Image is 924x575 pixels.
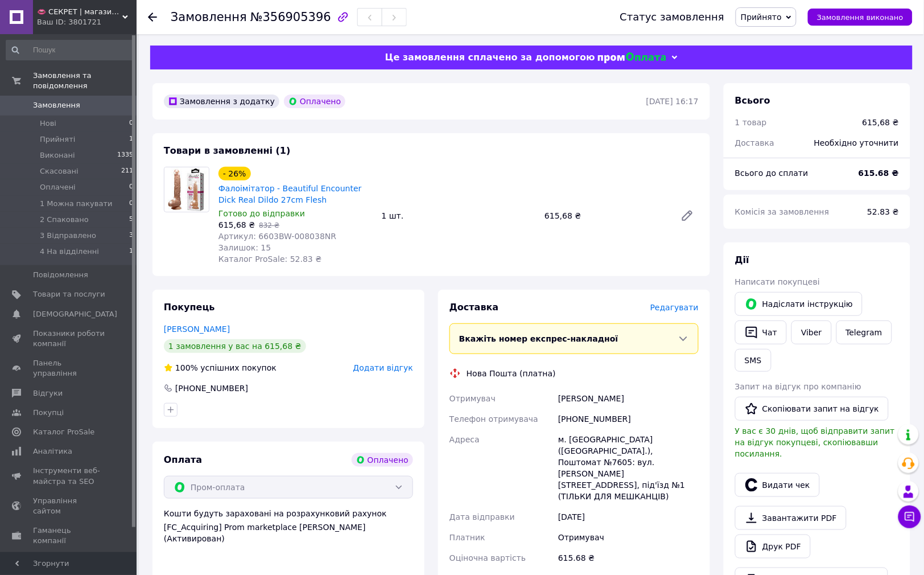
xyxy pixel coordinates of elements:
span: Написати покупцеві [735,277,820,286]
span: Товари та послуги [33,289,105,299]
span: Отримувач [449,394,496,403]
span: 100% [175,363,198,372]
div: Кошти будуть зараховані на розрахунковий рахунок [164,508,413,544]
div: 1 шт. [377,208,541,224]
span: 0 [129,118,133,129]
div: - 26% [218,167,251,180]
div: Необхідно уточнити [807,130,906,155]
span: Додати відгук [353,363,413,372]
span: Всього [735,95,770,106]
span: 1 [129,134,133,145]
span: Телефон отримувача [449,414,538,424]
button: Надіслати інструкцію [735,292,863,316]
span: 832 ₴ [259,221,279,229]
span: Це замовлення сплачено за допомогою [385,52,595,63]
span: Дата відправки [449,512,515,521]
span: 3 Відправлено [40,231,96,241]
span: 0 [129,199,133,209]
span: Нові [40,118,56,129]
div: 1 замовлення у вас на 615,68 ₴ [164,339,306,353]
div: [FC_Acquiring] Prom marketplace [PERSON_NAME] (Активирован) [164,521,413,544]
span: Платник [449,533,485,542]
span: Оплачені [40,182,76,192]
div: Нова Пошта (платна) [464,368,559,379]
span: Замовлення виконано [817,13,904,22]
span: 👄 СЕКРЕТ | магазин інтимних товарів 🍓 [37,7,122,17]
span: Відгуки [33,388,63,399]
a: Telegram [836,321,892,344]
time: [DATE] 16:17 [646,97,699,106]
button: Замовлення виконано [808,9,913,26]
b: 615.68 ₴ [859,169,899,178]
span: Оціночна вартість [449,553,526,562]
span: 0 [129,182,133,192]
div: Повернутися назад [148,11,157,23]
span: Покупець [164,302,215,313]
span: Замовлення [33,100,80,110]
div: Оплачено [352,453,413,467]
img: Фалоімітатор - Beautiful Encounter Dick Real Dildo 27cm Flesh [164,167,209,212]
a: Завантажити PDF [735,506,847,530]
div: [PERSON_NAME] [556,388,701,409]
span: Повідомлення [33,270,88,280]
span: 1 [129,247,133,257]
input: Пошук [6,40,134,60]
span: Виконані [40,150,75,161]
span: Вкажіть номер експрес-накладної [459,334,618,343]
button: Чат з покупцем [898,506,921,528]
div: [PHONE_NUMBER] [174,383,249,394]
span: Готово до відправки [218,209,305,218]
div: м. [GEOGRAPHIC_DATA] ([GEOGRAPHIC_DATA].), Поштомат №7605: вул. [PERSON_NAME][STREET_ADDRESS], пі... [556,429,701,507]
span: Прийнято [741,13,782,22]
span: Товари в замовленні (1) [164,145,291,156]
div: Отримувач [556,527,701,548]
span: Прийняті [40,134,75,145]
div: Оплачено [284,95,345,108]
span: У вас є 30 днів, щоб відправити запит на відгук покупцеві, скопіювавши посилання. [735,426,895,458]
span: Замовлення та повідомлення [33,71,137,91]
span: Інструменти веб-майстра та SEO [33,466,105,486]
div: [PHONE_NUMBER] [556,409,701,429]
span: Всього до сплати [735,169,808,178]
span: Залишок: 15 [218,243,271,252]
span: Дії [735,254,749,265]
button: SMS [735,349,772,372]
span: Покупці [33,408,64,418]
span: Замовлення [171,10,247,24]
a: Друк PDF [735,535,811,558]
button: Чат [735,321,787,344]
span: 2 Спаковано [40,215,89,225]
span: Каталог ProSale: 52.83 ₴ [218,254,321,264]
div: Статус замовлення [620,11,725,23]
span: Доставка [735,138,774,147]
span: 1335 [117,150,133,161]
span: [DEMOGRAPHIC_DATA] [33,309,117,319]
div: успішних покупок [164,362,277,373]
span: Аналітика [33,446,72,457]
span: 1 Можна пакувати [40,199,113,209]
span: Запит на відгук про компанію [735,382,861,391]
span: Управління сайтом [33,496,105,516]
span: Адреса [449,435,480,444]
span: Гаманець компанії [33,525,105,546]
span: №356905396 [250,10,331,24]
div: 615,68 ₴ [540,208,671,224]
button: Видати чек [735,473,820,497]
button: Скопіювати запит на відгук [735,397,889,421]
span: Показники роботи компанії [33,328,105,349]
span: Скасовані [40,166,79,176]
div: Замовлення з додатку [164,95,279,108]
span: Комісія за замовлення [735,207,830,216]
span: 1 товар [735,118,767,127]
span: 5 [129,215,133,225]
div: Ваш ID: 3801721 [37,17,137,27]
span: Панель управління [33,358,105,379]
span: 615,68 ₴ [218,220,255,229]
span: Каталог ProSale [33,427,94,437]
span: 4 На відділенні [40,247,99,257]
div: 615.68 ₴ [556,548,701,568]
img: evopay logo [598,52,666,63]
div: 615,68 ₴ [863,117,899,128]
span: 52.83 ₴ [868,207,899,216]
div: [DATE] [556,507,701,527]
